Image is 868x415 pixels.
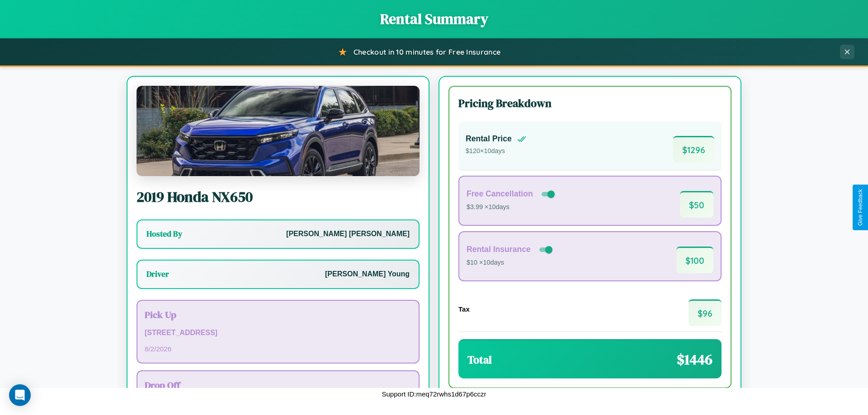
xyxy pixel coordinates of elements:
h2: 2019 Honda NX650 [137,187,420,207]
span: $ 1296 [673,136,714,163]
img: Honda NX650 [137,86,420,176]
h3: Driver [146,269,169,280]
p: $10 × 10 days [467,257,554,269]
h4: Free Cancellation [467,189,533,199]
h3: Total [467,352,492,367]
p: $ 120 × 10 days [466,145,526,157]
p: [PERSON_NAME] Young [325,268,410,281]
p: $3.99 × 10 days [467,201,557,213]
h3: Drop Off [145,378,411,392]
p: Support ID: meq72rwhs1d67p6cczr [382,388,486,400]
h4: Rental Insurance [467,245,531,254]
h3: Pick Up [145,308,411,321]
p: 8 / 2 / 2026 [145,343,411,355]
span: $ 96 [689,299,722,326]
span: $ 1446 [677,350,712,369]
p: [PERSON_NAME] [PERSON_NAME] [286,228,410,241]
div: Open Intercom Messenger [9,384,31,406]
h4: Rental Price [466,134,512,144]
p: [STREET_ADDRESS] [145,326,411,340]
span: $ 50 [680,191,713,218]
span: Checkout in 10 minutes for Free Insurance [354,47,500,56]
span: $ 100 [676,247,713,273]
h3: Pricing Breakdown [458,96,722,111]
h3: Hosted By [146,228,182,239]
h4: Tax [458,305,470,313]
div: Give Feedback [857,189,863,226]
h1: Rental Summary [9,9,859,29]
